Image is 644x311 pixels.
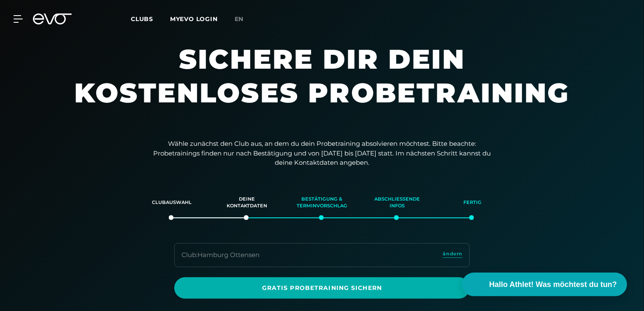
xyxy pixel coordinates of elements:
[131,15,153,23] span: Clubs
[181,250,260,260] div: Club : Hamburg Ottensen
[489,279,617,290] span: Hallo Athlet! Was möchtest du tun?
[443,250,463,257] span: ändern
[174,277,470,299] a: Gratis Probetraining sichern
[370,191,424,214] div: Abschließende Infos
[170,15,218,23] a: MYEVO LOGIN
[153,139,491,168] p: Wähle zunächst den Club aus, an dem du dein Probetraining absolvieren möchtest. Bitte beachte: Pr...
[131,15,170,23] a: Clubs
[235,15,244,23] span: en
[462,273,627,296] button: Hallo Athlet! Was möchtest du tun?
[220,191,274,214] div: Deine Kontaktdaten
[195,284,449,292] span: Gratis Probetraining sichern
[69,42,575,126] h1: Sichere dir dein kostenloses Probetraining
[445,191,499,214] div: Fertig
[295,191,349,214] div: Bestätigung & Terminvorschlag
[443,250,463,260] a: ändern
[235,14,254,24] a: en
[145,191,199,214] div: Clubauswahl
